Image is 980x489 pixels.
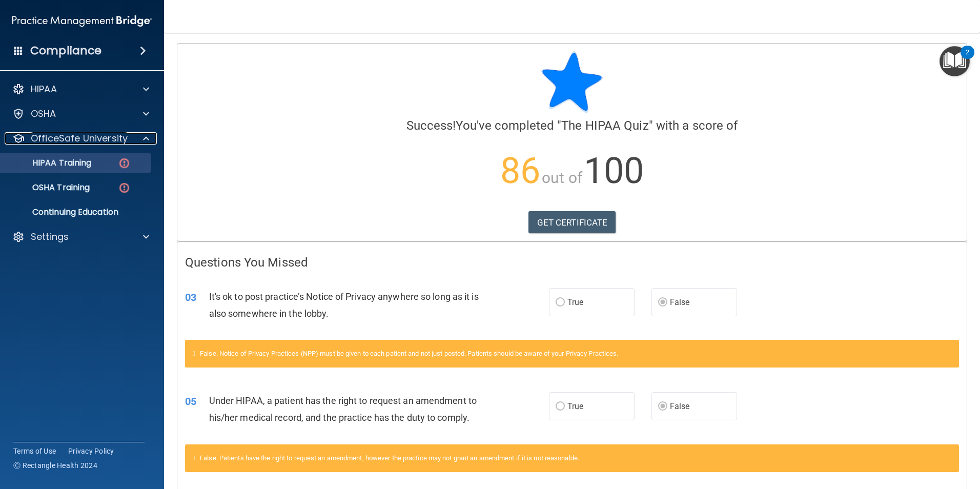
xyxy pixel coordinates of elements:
p: HIPAA [31,83,57,95]
img: danger-circle.6113f641.png [118,157,131,170]
h4: You've completed " " with a score of [185,119,959,132]
span: Ⓒ Rectangle Health 2024 [13,460,97,471]
p: HIPAA Training [7,158,91,168]
img: blue-star-rounded.9d042014.png [541,51,603,113]
span: 100 [584,150,644,192]
span: False. Patients have the right to request an amendment, however the practice may not grant an ame... [200,454,579,462]
span: False [670,297,690,307]
a: Privacy Policy [68,446,114,456]
span: Under HIPAA, a patient has the right to request an amendment to his/her medical record, and the p... [209,395,477,423]
p: OSHA Training [7,182,90,193]
span: Success! [406,118,456,133]
input: False [658,403,667,411]
button: Open Resource Center, 2 new notifications [940,46,970,76]
img: danger-circle.6113f641.png [118,181,131,194]
a: OSHA [12,108,149,120]
a: HIPAA [12,83,149,95]
a: OfficeSafe University [12,132,149,145]
div: 2 [966,52,969,66]
h4: Compliance [30,44,101,58]
input: True [556,299,565,307]
input: True [556,403,565,411]
p: Settings [31,231,69,243]
img: PMB logo [12,11,152,31]
p: OSHA [31,108,56,120]
span: True [567,401,583,411]
span: False. Notice of Privacy Practices (NPP) must be given to each patient and not just posted. Patie... [200,350,618,357]
p: OfficeSafe University [31,132,128,145]
span: 05 [185,395,196,407]
input: False [658,299,667,307]
span: It's ok to post practice’s Notice of Privacy anywhere so long as it is also somewhere in the lobby. [209,291,479,319]
span: False [670,401,690,411]
h4: Questions You Missed [185,256,959,269]
span: 86 [500,150,540,192]
span: The HIPAA Quiz [561,118,648,133]
a: Settings [12,231,149,243]
span: 03 [185,291,196,303]
a: Terms of Use [13,446,56,456]
span: True [567,297,583,307]
a: GET CERTIFICATE [528,211,616,234]
span: out of [542,169,582,187]
p: Continuing Education [7,207,147,217]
